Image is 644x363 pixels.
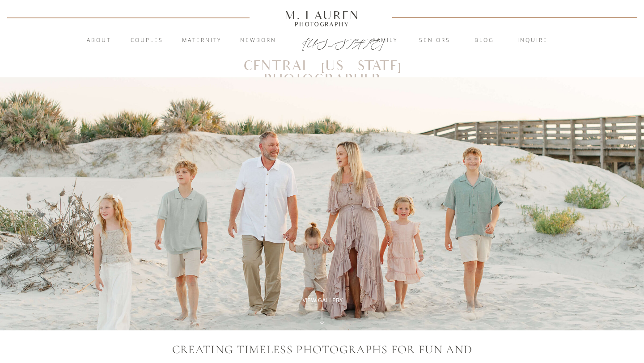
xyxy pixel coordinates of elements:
[258,10,386,20] a: M. Lauren
[192,60,453,73] h1: Central [US_STATE] Photographer
[411,36,459,45] a: Seniors
[81,36,116,45] a: About
[123,36,171,45] a: Couples
[281,22,363,26] a: Photography
[302,37,343,47] a: [US_STATE]
[361,36,409,45] a: Family
[460,36,508,45] a: blog
[508,36,557,45] a: inquire
[234,36,282,45] a: Newborn
[178,36,226,45] a: Maternity
[292,296,353,304] a: View Gallery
